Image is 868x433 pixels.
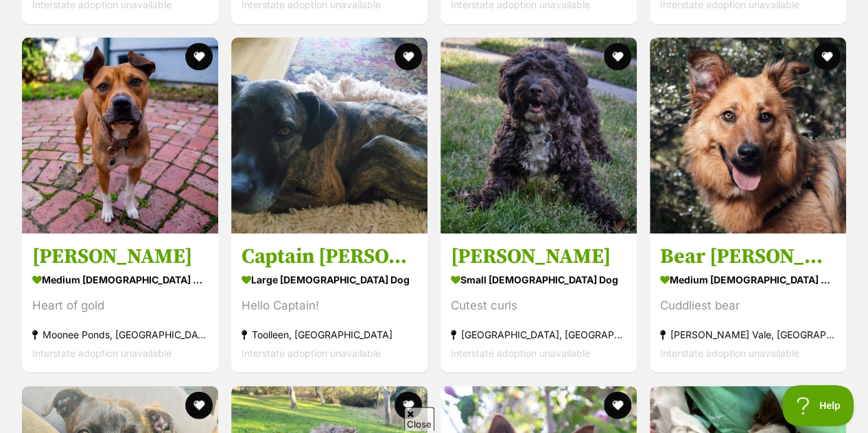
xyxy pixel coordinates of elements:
[451,296,626,315] div: Cutest curls
[242,325,417,344] div: Toolleen, [GEOGRAPHIC_DATA]
[782,385,854,426] iframe: Help Scout Beacon - Open
[242,270,417,290] div: large [DEMOGRAPHIC_DATA] Dog
[660,244,836,270] h3: Bear [PERSON_NAME]
[660,347,799,359] span: Interstate adoption unavailable
[32,244,208,270] h3: [PERSON_NAME]
[231,37,427,233] img: Captain Tamblyn
[404,407,434,431] span: Close
[813,43,841,70] button: favourite
[441,233,637,373] a: [PERSON_NAME] small [DEMOGRAPHIC_DATA] Dog Cutest curls [GEOGRAPHIC_DATA], [GEOGRAPHIC_DATA] Inte...
[660,296,836,315] div: Cuddliest bear
[185,391,213,419] button: favourite
[451,270,626,290] div: small [DEMOGRAPHIC_DATA] Dog
[660,270,836,290] div: medium [DEMOGRAPHIC_DATA] Dog
[650,233,846,373] a: Bear [PERSON_NAME] medium [DEMOGRAPHIC_DATA] Dog Cuddliest bear [PERSON_NAME] Vale, [GEOGRAPHIC_D...
[395,43,422,70] button: favourite
[231,233,427,373] a: Captain [PERSON_NAME] large [DEMOGRAPHIC_DATA] Dog Hello Captain! Toolleen, [GEOGRAPHIC_DATA] Int...
[32,270,208,290] div: medium [DEMOGRAPHIC_DATA] Dog
[242,244,417,270] h3: Captain [PERSON_NAME]
[32,347,172,359] span: Interstate adoption unavailable
[604,43,631,70] button: favourite
[32,325,208,344] div: Moonee Ponds, [GEOGRAPHIC_DATA]
[22,37,218,233] img: Chloe Haliwell
[242,347,381,359] span: Interstate adoption unavailable
[32,296,208,315] div: Heart of gold
[650,37,846,233] img: Bear Van Winkle
[604,391,631,419] button: favourite
[185,43,213,70] button: favourite
[451,244,626,270] h3: [PERSON_NAME]
[451,325,626,344] div: [GEOGRAPHIC_DATA], [GEOGRAPHIC_DATA]
[395,391,422,419] button: favourite
[451,347,590,359] span: Interstate adoption unavailable
[22,233,218,373] a: [PERSON_NAME] medium [DEMOGRAPHIC_DATA] Dog Heart of gold Moonee Ponds, [GEOGRAPHIC_DATA] Interst...
[660,325,836,344] div: [PERSON_NAME] Vale, [GEOGRAPHIC_DATA]
[242,296,417,315] div: Hello Captain!
[441,37,637,233] img: Bertie Kumara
